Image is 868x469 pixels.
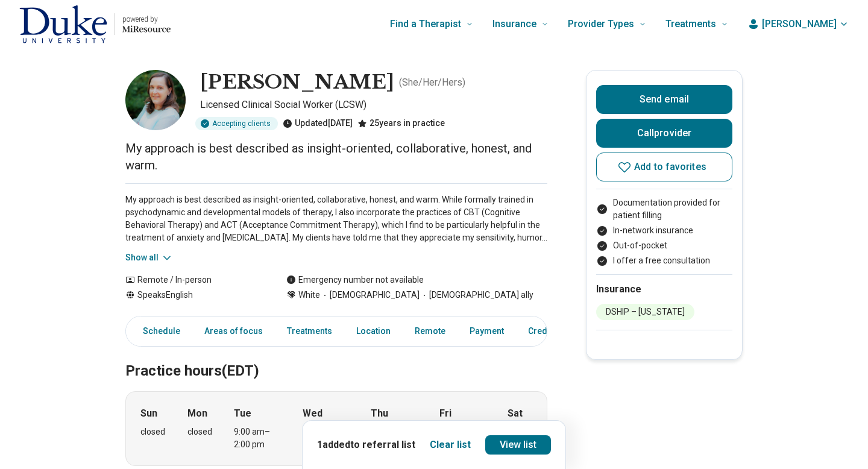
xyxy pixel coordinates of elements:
div: Remote / In-person [125,274,262,286]
a: Payment [462,319,511,344]
h1: [PERSON_NAME] [200,70,394,95]
li: In-network insurance [596,224,732,237]
strong: Sun [140,406,157,421]
button: Clear list [430,438,471,452]
span: Provider Types [568,16,634,33]
span: [PERSON_NAME] [762,17,837,31]
div: 9:00 am – 2:00 pm [234,426,280,451]
a: Schedule [128,319,187,344]
li: DSHIP – [US_STATE] [596,304,694,320]
a: Areas of focus [197,319,270,344]
div: Accepting clients [195,117,278,130]
span: to referral list [350,439,415,450]
strong: Fri [439,406,451,421]
p: powered by [122,14,171,24]
div: 25 years in practice [357,117,445,130]
a: Home page [19,5,171,43]
span: [DEMOGRAPHIC_DATA] ally [420,289,533,301]
li: Documentation provided for patient filling [596,197,732,222]
a: Location [349,319,398,344]
strong: Sat [508,406,523,421]
button: Send email [596,85,732,114]
span: Treatments [665,16,716,33]
div: Speaks English [125,289,262,301]
div: Emergency number not available [286,274,424,286]
button: Callprovider [596,119,732,148]
h2: Insurance [596,282,732,297]
span: White [298,289,320,301]
p: 1 added [317,438,415,452]
div: closed [140,426,165,438]
span: [DEMOGRAPHIC_DATA] [320,289,420,301]
strong: Wed [303,406,322,421]
strong: Thu [371,406,388,421]
ul: Payment options [596,197,732,267]
a: Treatments [280,319,339,344]
p: My approach is best described as insight-oriented, collaborative, honest, and warm. [125,140,547,174]
a: View list [485,435,552,455]
a: Remote [407,319,453,344]
span: Add to favorites [634,162,706,172]
li: Out-of-pocket [596,239,732,252]
p: My approach is best described as insight-oriented, collaborative, honest, and warm. While formall... [125,194,547,244]
button: Show all [125,251,173,264]
h2: Practice hours (EDT) [125,332,547,382]
strong: Mon [187,406,207,421]
span: Find a Therapist [390,16,461,33]
div: Updated [DATE] [283,117,353,130]
div: closed [187,426,212,438]
a: Credentials [521,319,581,344]
img: Leigh Egeghy, Licensed Clinical Social Worker (LCSW) [125,70,186,130]
div: When does the program meet? [125,391,547,466]
button: Add to favorites [596,153,732,181]
span: Insurance [492,16,536,33]
p: Licensed Clinical Social Worker (LCSW) [200,98,547,112]
p: ( She/Her/Hers ) [399,75,465,90]
li: I offer a free consultation [596,254,732,267]
button: [PERSON_NAME] [747,17,849,31]
strong: Tue [234,406,251,421]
